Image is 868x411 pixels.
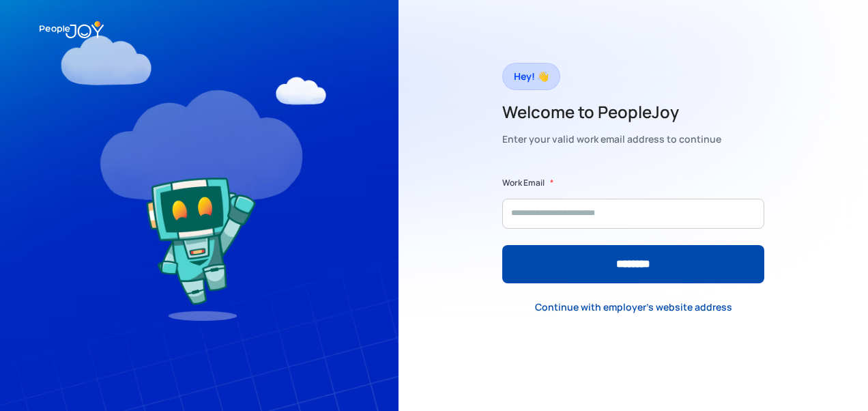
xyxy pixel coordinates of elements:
[514,67,549,86] div: Hey! 👋
[502,130,721,149] div: Enter your valid work email address to continue
[502,176,764,283] form: Form
[524,294,743,322] a: Continue with employer's website address
[535,300,732,314] div: Continue with employer's website address
[502,176,545,190] label: Work Email
[502,101,721,123] h2: Welcome to PeopleJoy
